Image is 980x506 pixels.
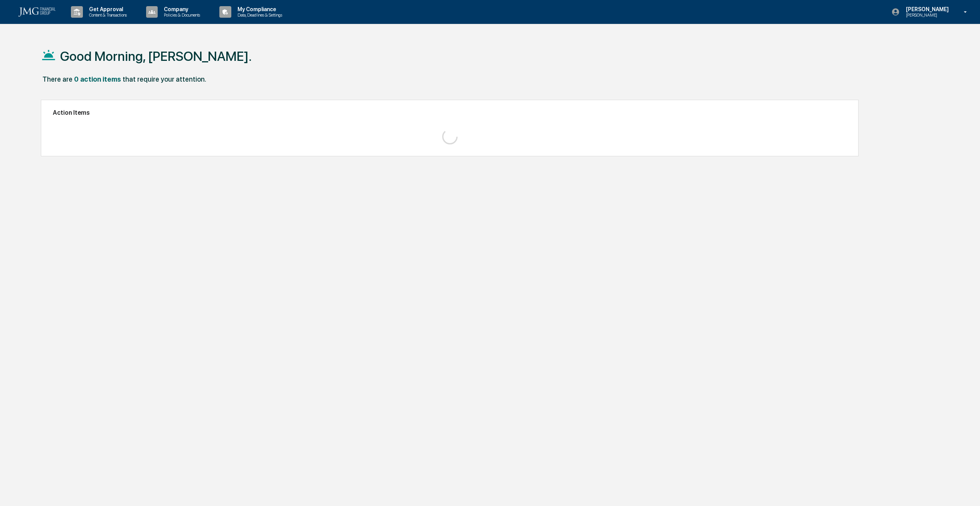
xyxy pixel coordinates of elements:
[900,12,953,18] p: [PERSON_NAME]
[900,6,953,12] p: [PERSON_NAME]
[231,6,286,12] p: My Compliance
[231,12,286,18] p: Data, Deadlines & Settings
[74,75,121,83] div: 0 action items
[60,49,252,64] h1: Good Morning, [PERSON_NAME].
[42,75,72,83] div: There are
[123,75,206,83] div: that require your attention.
[158,12,204,18] p: Policies & Documents
[83,6,131,12] p: Get Approval
[83,12,131,18] p: Content & Transactions
[19,7,56,17] img: logo
[158,6,204,12] p: Company
[53,109,847,116] h2: Action Items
